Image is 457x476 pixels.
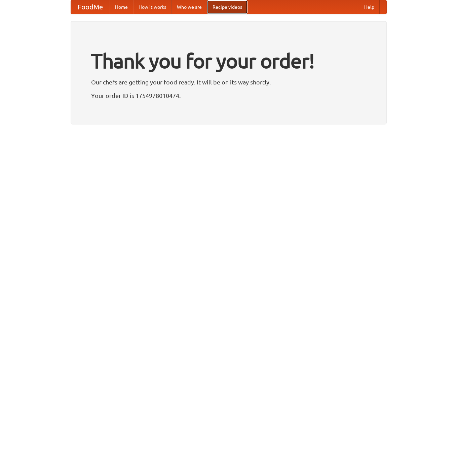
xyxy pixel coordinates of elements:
[359,0,380,14] a: Help
[91,77,366,87] p: Our chefs are getting your food ready. It will be on its way shortly.
[91,90,366,101] p: Your order ID is 1754978010474.
[172,0,207,14] a: Who we are
[71,0,110,14] a: FoodMe
[110,0,133,14] a: Home
[207,0,247,14] a: Recipe videos
[133,0,172,14] a: How it works
[91,45,366,77] h1: Thank you for your order!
